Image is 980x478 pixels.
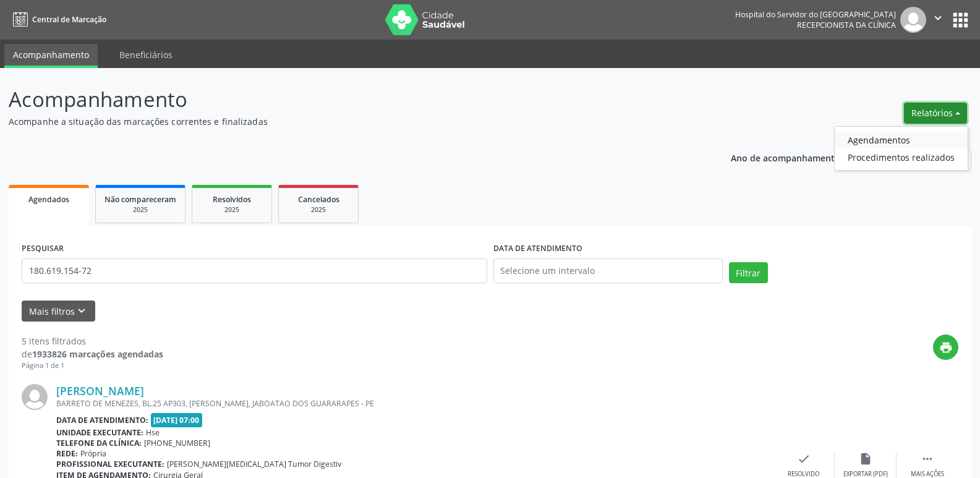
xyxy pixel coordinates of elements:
[22,361,163,371] div: Página 1 de 1
[32,348,163,360] strong: 1933826 marcações agendadas
[151,413,203,427] span: [DATE] 07:00
[797,452,811,466] i: check
[56,427,143,438] b: Unidade executante:
[104,194,176,205] span: Não compareceram
[859,452,872,466] i: insert_drive_file
[9,115,683,128] p: Acompanhe a situação das marcações correntes e finalizadas
[493,239,582,258] label: DATA DE ATENDIMENTO
[939,341,953,354] i: print
[104,205,176,215] div: 2025
[9,9,106,30] a: Central de Marcação
[22,239,64,258] label: PESQUISAR
[201,205,263,215] div: 2025
[56,398,773,409] div: BARRETO DE MENEZES, BL.25 AP303, [PERSON_NAME], JABOATAO DOS GUARARAPES - PE
[56,459,164,469] b: Profissional executante:
[32,14,106,25] span: Central de Marcação
[931,11,945,25] i: 
[493,258,723,283] input: Selecione um intervalo
[921,452,934,466] i: 
[213,194,251,205] span: Resolvidos
[56,384,144,398] a: [PERSON_NAME]
[904,103,967,124] button: Relatórios
[22,348,163,361] div: de
[731,150,840,165] p: Ano de acompanhamento
[146,427,160,438] span: Hse
[22,258,487,283] input: Nome, código do beneficiário ou CPF
[144,438,210,448] span: [PHONE_NUMBER]
[28,194,69,205] span: Agendados
[80,448,106,459] span: Própria
[735,9,896,20] div: Hospital do Servidor do [GEOGRAPHIC_DATA]
[22,384,48,410] img: img
[797,20,896,30] span: Recepcionista da clínica
[900,7,926,33] img: img
[950,9,971,31] button: apps
[834,126,968,171] ul: Relatórios
[167,459,341,469] span: [PERSON_NAME][MEDICAL_DATA] Tumor Digestiv
[56,438,142,448] b: Telefone da clínica:
[9,84,683,115] p: Acompanhamento
[4,44,98,68] a: Acompanhamento
[56,448,78,459] b: Rede:
[22,335,163,348] div: 5 itens filtrados
[56,415,148,425] b: Data de atendimento:
[729,262,768,283] button: Filtrar
[22,301,95,322] button: Mais filtroskeyboard_arrow_down
[298,194,339,205] span: Cancelados
[933,335,958,360] button: print
[835,131,968,148] a: Agendamentos
[288,205,349,215] div: 2025
[75,304,88,318] i: keyboard_arrow_down
[111,44,181,66] a: Beneficiários
[835,148,968,166] a: Procedimentos realizados
[926,7,950,33] button: 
